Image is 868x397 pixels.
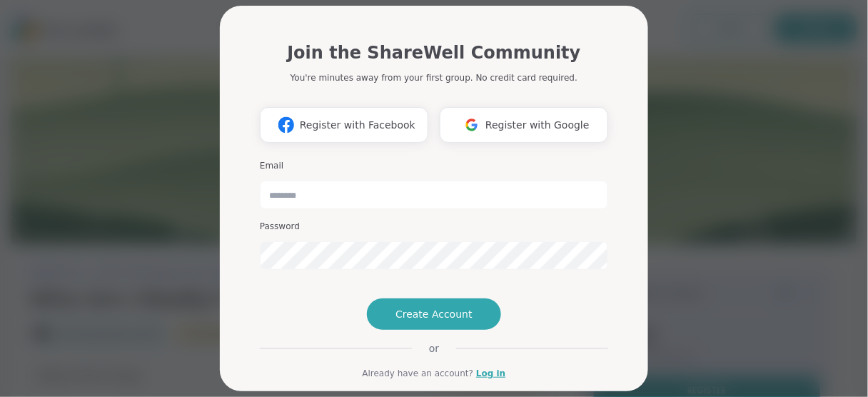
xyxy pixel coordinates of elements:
img: ShareWell Logomark [273,111,300,138]
button: Create Account [367,298,501,330]
button: Register with Facebook [260,107,428,143]
span: or [412,341,456,356]
span: Register with Facebook [300,118,415,133]
img: ShareWell Logomark [458,111,485,138]
p: You're minutes away from your first group. No credit card required. [291,71,577,84]
button: Register with Google [440,107,608,143]
h3: Email [260,160,608,172]
span: Register with Google [485,118,590,133]
span: Already have an account? [362,367,473,380]
span: Create Account [395,307,473,321]
a: Log in [476,367,505,380]
h3: Password [260,221,608,233]
h1: Join the ShareWell Community [287,40,580,66]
